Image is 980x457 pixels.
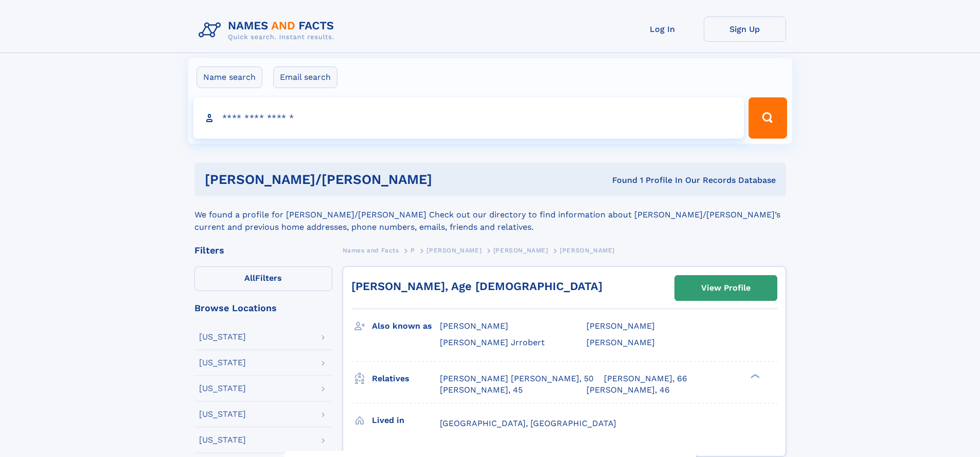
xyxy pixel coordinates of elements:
[194,303,332,313] div: Browse Locations
[586,384,670,396] a: [PERSON_NAME], 46
[560,247,615,254] span: [PERSON_NAME]
[193,97,744,139] input: search input
[411,244,415,257] a: P
[748,373,760,379] div: ❯
[522,175,776,186] div: Found 1 Profile In Our Records Database
[411,247,415,254] span: P
[372,412,440,429] h3: Lived in
[440,418,616,428] span: [GEOGRAPHIC_DATA], [GEOGRAPHIC_DATA]
[199,410,246,418] div: [US_STATE]
[197,66,262,88] label: Name search
[440,384,523,396] a: [PERSON_NAME], 45
[704,16,786,42] a: Sign Up
[343,244,399,257] a: Names and Facts
[586,321,655,331] span: [PERSON_NAME]
[194,246,332,255] div: Filters
[621,16,704,42] a: Log In
[199,384,246,393] div: [US_STATE]
[194,196,786,233] div: We found a profile for [PERSON_NAME]/[PERSON_NAME] Check out our directory to find information ab...
[604,373,687,384] a: [PERSON_NAME], 66
[675,276,777,300] a: View Profile
[199,359,246,367] div: [US_STATE]
[351,280,602,293] a: [PERSON_NAME], Age [DEMOGRAPHIC_DATA]
[586,337,655,347] span: [PERSON_NAME]
[194,16,343,44] img: Logo Names and Facts
[244,273,255,283] span: All
[440,373,594,384] a: [PERSON_NAME] [PERSON_NAME], 50
[372,317,440,335] h3: Also known as
[493,244,548,257] a: [PERSON_NAME]
[749,97,787,139] button: Search Button
[205,173,522,186] h1: [PERSON_NAME]/[PERSON_NAME]
[199,333,246,341] div: [US_STATE]
[440,337,545,347] span: [PERSON_NAME] Jrrobert
[273,66,337,88] label: Email search
[440,321,508,331] span: [PERSON_NAME]
[701,276,751,300] div: View Profile
[372,370,440,387] h3: Relatives
[493,247,548,254] span: [PERSON_NAME]
[426,244,482,257] a: [PERSON_NAME]
[199,436,246,444] div: [US_STATE]
[194,266,332,291] label: Filters
[426,247,482,254] span: [PERSON_NAME]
